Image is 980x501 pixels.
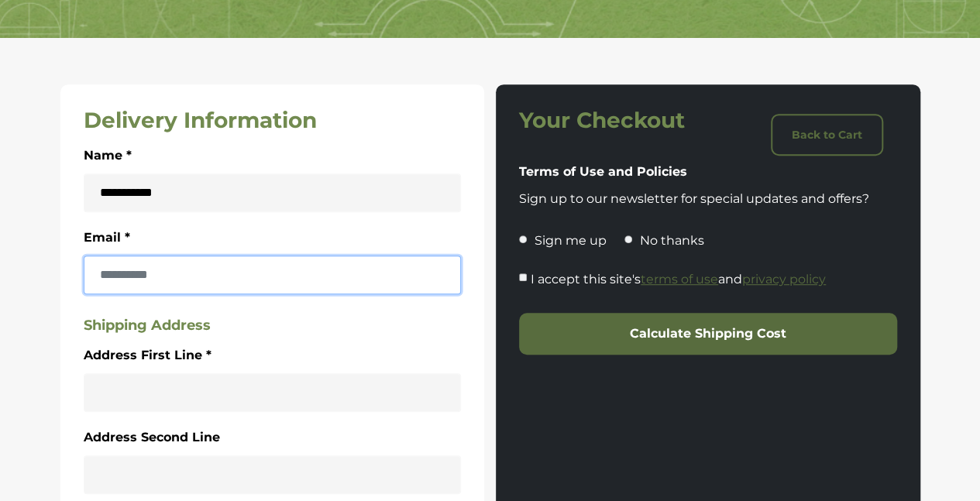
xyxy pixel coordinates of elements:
p: Sign up to our newsletter for special updates and offers? [519,190,897,208]
label: Email * [84,228,130,248]
label: I accept this site's and [531,269,826,290]
label: Terms of Use and Policies [519,162,687,182]
a: privacy policy [742,272,826,287]
h3: Delivery Information [84,108,462,134]
p: Sign me up [535,232,607,250]
label: Address Second Line [84,427,220,448]
h3: Your Checkout [519,108,702,134]
label: Name * [84,146,132,166]
h5: Shipping Address [84,317,462,335]
label: Address First Line * [84,345,211,365]
p: No thanks [640,232,704,250]
a: terms of use [641,272,718,287]
button: Calculate Shipping Cost [519,313,897,355]
a: Back to Cart [771,114,883,156]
